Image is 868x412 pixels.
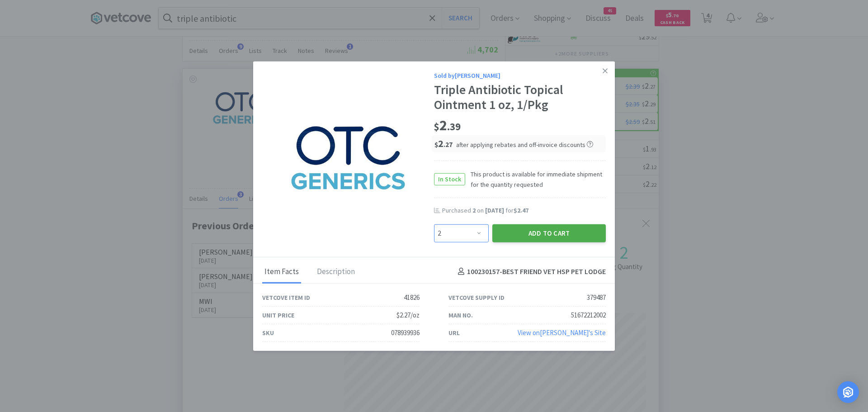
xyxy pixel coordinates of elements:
img: 14195339b3e04550b10eafa9b0b7f131_379487.jpeg [289,97,407,215]
div: Unit Price [262,310,294,320]
div: 078939936 [391,327,420,338]
span: $ [434,140,438,149]
span: This product is available for immediate shipment for the quantity requested [465,169,606,189]
div: Vetcove Supply ID [448,292,505,302]
span: 2 [434,137,453,150]
div: Open Intercom Messenger [837,381,859,403]
span: $2.47 [514,206,528,214]
div: 51672212002 [571,310,606,321]
div: Vetcove Item ID [262,292,310,302]
div: SKU [262,327,274,337]
div: URL [448,327,460,337]
div: Item Facts [262,260,301,283]
span: In Stock [434,174,465,185]
div: 41826 [404,292,420,303]
div: Triple Antibiotic Topical Ointment 1 oz, 1/Pkg [434,82,606,113]
span: [DATE] [485,206,504,214]
span: . 39 [447,120,461,133]
div: Sold by [PERSON_NAME] [434,70,606,80]
div: Purchased on for [442,206,606,215]
span: after applying rebates and off-invoice discounts [456,141,593,149]
button: Add to Cart [492,224,606,242]
div: 379487 [587,292,606,303]
span: . 27 [443,140,453,149]
div: Man No. [448,310,473,320]
div: $2.27/oz [396,310,420,321]
span: 2 [472,206,476,214]
span: $ [434,120,439,133]
a: View on[PERSON_NAME]'s Site [518,328,606,337]
span: 2 [434,116,461,134]
h4: 100230157 - BEST FRIEND VET HSP PET LODGE [454,266,606,278]
div: Description [315,260,357,283]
